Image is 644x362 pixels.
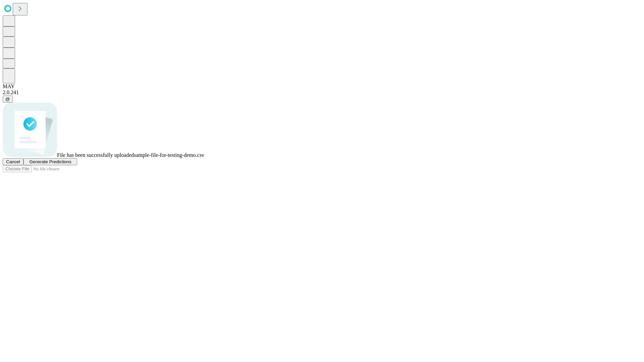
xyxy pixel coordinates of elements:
button: Cancel [3,158,23,165]
span: sample-file-for-testing-demo.csv [134,152,204,158]
div: MAY [3,83,641,89]
span: Generate Predictions [29,159,71,164]
span: Cancel [6,159,20,164]
span: @ [5,97,10,102]
button: @ [3,96,13,103]
div: 2.0.241 [3,89,641,96]
span: File has been successfully uploaded [57,152,134,158]
button: Generate Predictions [23,158,77,165]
